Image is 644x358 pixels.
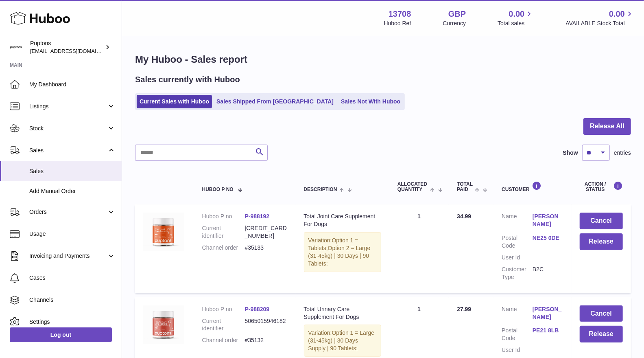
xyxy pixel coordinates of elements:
div: Variation: [304,325,382,357]
span: My Dashboard [29,81,116,88]
a: Sales Shipped From [GEOGRAPHIC_DATA] [214,95,336,108]
span: 0.00 [509,9,525,20]
label: Show [563,149,578,157]
span: Huboo P no [202,187,234,192]
div: Huboo Ref [384,20,411,27]
dt: Name [502,305,533,323]
span: Option 1 = Tablets; [308,237,358,251]
button: Release All [583,118,631,135]
a: Log out [10,327,112,342]
img: hello@puptons.com [10,41,22,53]
div: Customer [502,181,563,192]
span: Stock [29,125,107,132]
a: Current Sales with Huboo [137,95,212,108]
a: P-988209 [245,306,270,312]
span: 34.99 [457,213,471,220]
span: Option 2 = Large (31-45kg) | 30 Days | 90 Tablets; [308,245,371,267]
dd: [CREDIT_CARD_NUMBER] [245,224,288,240]
dt: Channel order [202,336,245,344]
div: Action / Status [580,181,623,192]
a: P-988192 [245,213,270,220]
span: ALLOCATED Quantity [397,182,428,192]
div: Total Joint Care Supplement For Dogs [304,213,382,228]
a: PE21 8LB [533,327,563,334]
h1: My Huboo - Sales report [135,53,631,66]
dt: Huboo P no [202,213,245,220]
span: Settings [29,318,116,326]
span: Cases [29,274,116,282]
span: 27.99 [457,306,471,312]
span: AVAILABLE Stock Total [565,20,634,27]
span: Usage [29,230,116,238]
a: 0.00 Total sales [498,9,534,27]
dd: #35133 [245,244,288,252]
dt: Postal Code [502,327,533,342]
dt: Postal Code [502,234,533,250]
span: Add Manual Order [29,187,116,195]
a: [PERSON_NAME] [533,305,563,321]
span: Listings [29,103,107,110]
a: NE25 0DE [533,234,563,242]
dt: Current identifier [202,317,245,333]
dd: 5065015946182 [245,317,288,333]
td: 1 [389,204,449,293]
span: Orders [29,208,107,216]
button: Cancel [580,213,623,229]
strong: 13708 [389,9,411,20]
img: TotalJointCareTablets120.jpg [143,213,184,251]
a: 0.00 AVAILABLE Stock Total [565,9,634,27]
span: Channels [29,296,116,304]
span: entries [614,149,631,157]
dt: Channel order [202,244,245,252]
div: Puptons [30,40,103,55]
button: Release [580,326,623,343]
dt: Huboo P no [202,305,245,313]
span: [EMAIL_ADDRESS][DOMAIN_NAME] [30,48,120,54]
dt: Customer Type [502,266,533,281]
div: Currency [443,20,466,27]
button: Cancel [580,305,623,322]
img: TotalUrinaryCareTablets120.jpg [143,305,184,344]
div: Total Urinary Care Supplement For Dogs [304,305,382,321]
strong: GBP [448,9,466,20]
dt: Current identifier [202,224,245,240]
span: Sales [29,167,116,175]
div: Variation: [304,232,382,272]
span: Total paid [457,182,473,192]
dt: User Id [502,346,533,354]
dt: Name [502,213,533,230]
dd: #35132 [245,336,288,344]
dd: B2C [533,266,563,281]
a: Sales Not With Huboo [338,95,403,108]
span: Option 1 = Large (31-45kg) | 30 Days Supply | 90 Tablets; [308,329,375,351]
a: [PERSON_NAME] [533,213,563,228]
span: Total sales [498,20,534,27]
span: Invoicing and Payments [29,252,107,260]
h2: Sales currently with Huboo [135,74,240,85]
span: 0.00 [609,9,625,20]
dt: User Id [502,254,533,261]
span: Description [304,187,337,192]
button: Release [580,233,623,250]
span: Sales [29,147,107,154]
